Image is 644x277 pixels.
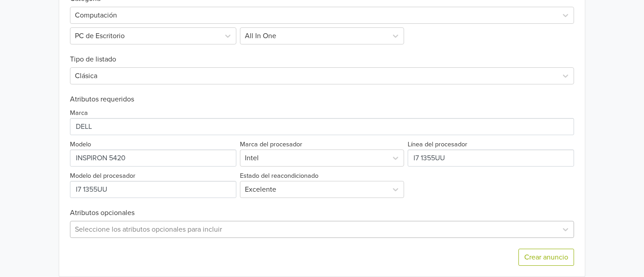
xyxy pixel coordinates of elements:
label: Modelo [70,140,91,149]
label: Estado del reacondicionado [240,171,318,181]
h6: Atributos opcionales [70,209,574,217]
label: Marca [70,108,88,118]
label: Línea del procesador [408,140,467,149]
button: Crear anuncio [518,249,574,266]
h6: Tipo de listado [70,44,574,64]
label: Modelo del procesador [70,171,135,181]
label: Marca del procesador [240,140,302,149]
h6: Atributos requeridos [70,95,574,104]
